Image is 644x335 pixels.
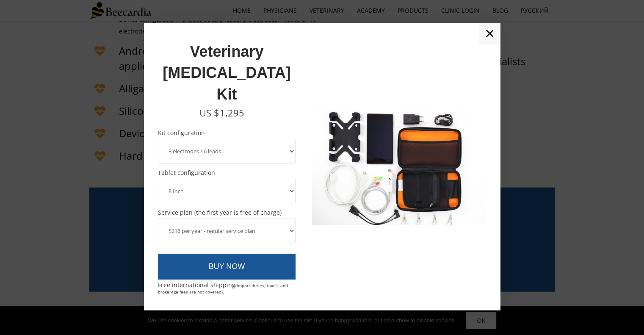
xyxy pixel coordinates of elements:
[220,106,244,119] span: 1,295
[479,23,500,44] a: ✕
[158,254,296,280] a: BUY NOW
[158,282,288,295] span: (import duties, taxes, and brokerage fees are not covered)
[158,170,296,176] span: Tablet configuration
[163,43,291,103] span: Veterinary [MEDICAL_DATA] Kit
[158,130,296,136] span: Kit configuration
[199,106,219,119] span: US $
[158,139,296,163] select: Kit configuration
[158,219,296,243] select: Service plan (the first year is free of charge)
[158,179,296,203] select: Tablet configuration
[158,210,296,216] span: Service plan (the first year is free of charge)
[158,281,288,295] span: Free international shipping .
